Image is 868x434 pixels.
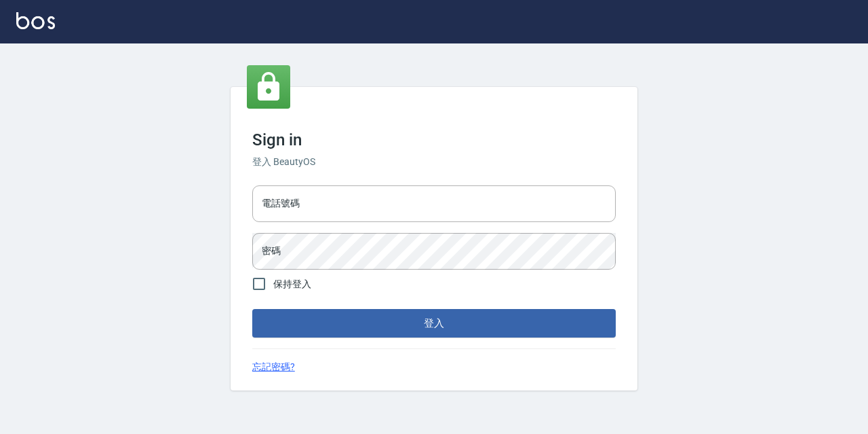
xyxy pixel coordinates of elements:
[273,277,311,291] span: 保持登入
[252,360,295,374] a: 忘記密碼?
[252,130,616,149] h3: Sign in
[252,309,616,338] button: 登入
[252,155,616,169] h6: 登入 BeautyOS
[16,12,55,29] img: Logo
